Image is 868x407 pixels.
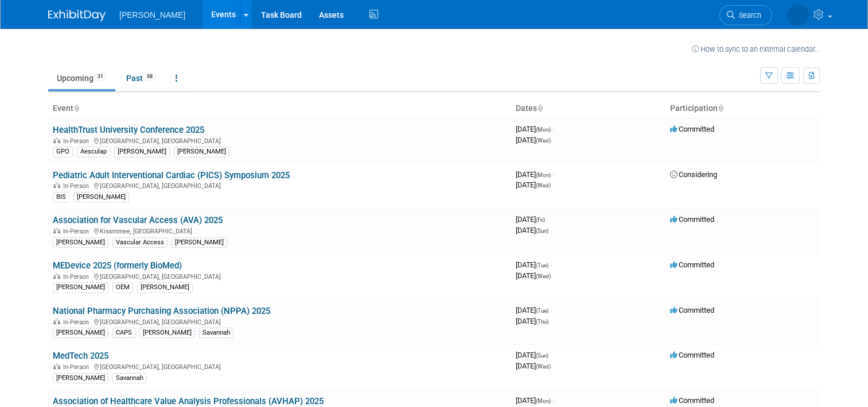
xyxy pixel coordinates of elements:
[516,136,551,144] span: [DATE]
[550,260,552,269] span: -
[112,237,168,248] div: Vascular Access
[536,172,551,178] span: (Mon)
[536,217,545,223] span: (Fri)
[63,273,92,281] span: In-Person
[53,362,507,371] div: [GEOGRAPHIC_DATA], [GEOGRAPHIC_DATA]
[53,181,507,190] div: [GEOGRAPHIC_DATA], [GEOGRAPHIC_DATA]
[719,5,772,25] a: Search
[94,72,107,81] span: 31
[48,99,511,118] th: Event
[63,363,92,371] span: In-Person
[53,182,60,188] img: In-Person Event
[670,125,714,133] span: Committed
[537,103,543,113] a: Sort by Start Date
[53,317,507,326] div: [GEOGRAPHIC_DATA], [GEOGRAPHIC_DATA]
[516,306,552,314] span: [DATE]
[670,396,714,405] span: Committed
[670,351,714,359] span: Committed
[53,215,223,225] a: Association for Vascular Access (AVA) 2025
[53,282,108,293] div: [PERSON_NAME]
[53,125,204,135] a: HealthTrust University Conference 2025
[53,318,60,324] img: In-Person Event
[53,363,60,369] img: In-Person Event
[77,147,110,157] div: Aesculap
[536,318,548,325] span: (Thu)
[73,192,129,202] div: [PERSON_NAME]
[63,182,92,190] span: In-Person
[516,317,548,325] span: [DATE]
[139,328,195,338] div: [PERSON_NAME]
[48,67,115,89] a: Upcoming31
[53,306,270,316] a: National Pharmacy Purchasing Association (NPPA) 2025
[552,170,554,179] span: -
[550,306,552,314] span: -
[53,260,182,271] a: MEDevice 2025 (formerly BioMed)
[670,306,714,314] span: Committed
[552,125,554,133] span: -
[199,328,233,338] div: Savannah
[118,67,165,89] a: Past98
[516,396,554,405] span: [DATE]
[536,228,548,234] span: (Sun)
[53,351,108,361] a: MedTech 2025
[63,137,92,145] span: In-Person
[53,137,60,143] img: In-Person Event
[516,215,548,224] span: [DATE]
[536,137,551,144] span: (Wed)
[692,45,820,53] a: How to sync to an external calendar...
[665,99,820,118] th: Participation
[787,4,809,26] img: Maris Stern
[536,398,551,404] span: (Mon)
[143,72,156,81] span: 98
[53,373,108,383] div: [PERSON_NAME]
[73,103,79,113] a: Sort by Event Name
[174,147,229,157] div: [PERSON_NAME]
[112,328,135,338] div: CAPS
[53,328,108,338] div: [PERSON_NAME]
[536,182,551,189] span: (Wed)
[516,351,552,359] span: [DATE]
[53,396,324,406] a: Association of Healthcare Value Analysis Professionals (AVHAP) 2025
[53,237,108,248] div: [PERSON_NAME]
[53,192,69,202] div: BIS
[547,215,548,224] span: -
[536,352,548,359] span: (Sun)
[536,308,548,314] span: (Tue)
[48,10,106,21] img: ExhibitDay
[550,351,552,359] span: -
[516,181,551,189] span: [DATE]
[63,318,92,326] span: In-Person
[63,228,92,235] span: In-Person
[536,262,548,268] span: (Tue)
[53,170,290,181] a: Pediatric Adult Interventional Cardiac (PICS) Symposium 2025
[552,396,554,405] span: -
[670,170,717,179] span: Considering
[112,373,147,383] div: Savannah
[516,362,551,370] span: [DATE]
[536,126,551,133] span: (Mon)
[516,271,551,280] span: [DATE]
[511,99,665,118] th: Dates
[119,10,185,20] span: [PERSON_NAME]
[53,136,507,145] div: [GEOGRAPHIC_DATA], [GEOGRAPHIC_DATA]
[735,11,761,20] span: Search
[670,215,714,224] span: Committed
[516,260,552,269] span: [DATE]
[670,260,714,269] span: Committed
[53,226,507,235] div: Kissimmee, [GEOGRAPHIC_DATA]
[536,273,551,279] span: (Wed)
[137,282,193,293] div: [PERSON_NAME]
[516,170,554,179] span: [DATE]
[53,147,73,157] div: GPO
[114,147,170,157] div: [PERSON_NAME]
[516,226,548,235] span: [DATE]
[53,271,507,281] div: [GEOGRAPHIC_DATA], [GEOGRAPHIC_DATA]
[53,273,60,279] img: In-Person Event
[718,103,723,113] a: Sort by Participation Type
[53,228,60,233] img: In-Person Event
[516,125,554,133] span: [DATE]
[172,237,227,248] div: [PERSON_NAME]
[536,363,551,370] span: (Wed)
[112,282,133,293] div: OEM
